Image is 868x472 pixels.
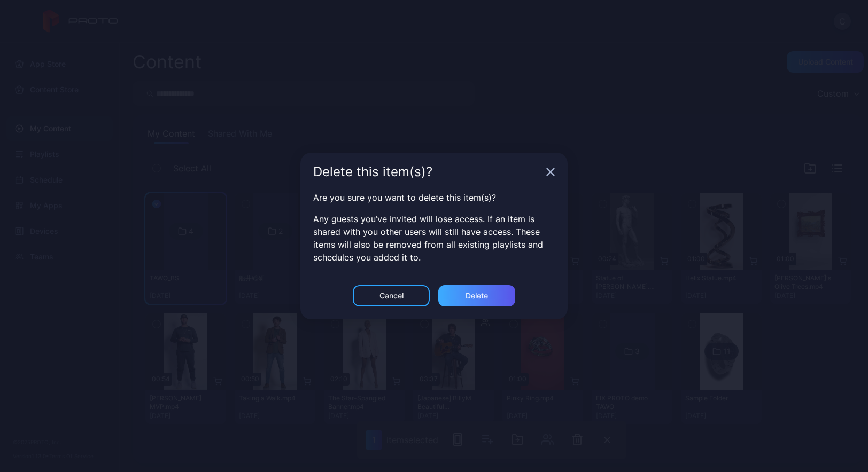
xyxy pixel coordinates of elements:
[313,166,542,178] div: Delete this item(s)?
[379,292,404,300] div: Cancel
[466,292,488,300] div: Delete
[438,285,515,306] button: Delete
[313,213,555,264] p: Any guests you’ve invited will lose access. If an item is shared with you other users will still ...
[313,191,555,204] p: Are you sure you want to delete this item(s)?
[353,285,430,306] button: Cancel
